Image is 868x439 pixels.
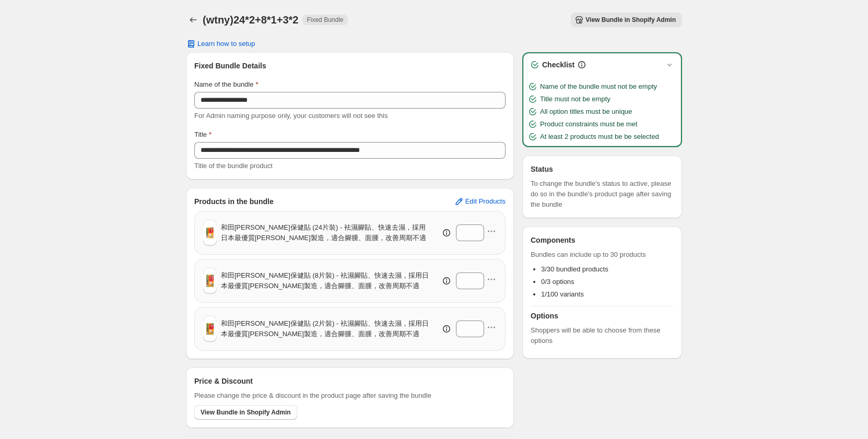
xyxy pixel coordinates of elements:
img: 和田唐辛子保健貼 (24片裝) - 袪濕腳貼、快速去濕，採用日本最優質孟宗竹製造，適合腳腫、面腫，改善周期不適 [203,226,217,240]
span: 和田[PERSON_NAME]保健貼 (2片裝) - 袪濕腳貼、快速去濕，採用日本最優質[PERSON_NAME]製造，適合腳腫、面腫，改善周期不適 [221,318,431,339]
span: Learn how to setup [197,40,255,48]
span: All option titles must be unique [540,106,632,117]
img: 和田唐辛子保健貼 (2片裝) - 袪濕腳貼、快速去濕，採用日本最優質孟宗竹製造，適合腳腫、面腫，改善周期不適 [203,322,217,336]
h3: Options [531,311,674,321]
span: Name of the bundle must not be empty [540,81,657,92]
h1: (wtny)24*2+8*1+3*2 [203,14,298,26]
span: Fixed Bundle [307,16,343,24]
span: Edit Products [465,197,506,206]
button: Edit Products [448,193,512,210]
span: Title must not be empty [540,94,611,104]
h3: Components [531,235,576,245]
img: 和田唐辛子保健貼 (8片裝) - 袪濕腳貼、快速去濕，採用日本最優質孟宗竹製造，適合腳腫、面腫，改善周期不適 [203,274,217,288]
h3: Fixed Bundle Details [194,61,506,71]
span: Title of the bundle product [194,162,273,170]
button: Back [186,13,201,27]
span: 和田[PERSON_NAME]保健貼 (24片裝) - 袪濕腳貼、快速去濕，採用日本最優質[PERSON_NAME]製造，適合腳腫、面腫，改善周期不適 [221,222,432,243]
h3: Price & Discount [194,376,253,386]
span: 0/3 options [541,278,574,286]
span: 3/30 bundled products [541,265,608,273]
span: For Admin naming purpose only, your customers will not see this [194,112,388,120]
h3: Status [531,164,674,174]
button: Learn how to setup [180,37,262,51]
span: 和田[PERSON_NAME]保健貼 (8片裝) - 袪濕腳貼、快速去濕，採用日本最優質[PERSON_NAME]製造，適合腳腫、面腫，改善周期不適 [221,270,431,291]
span: View Bundle in Shopify Admin [585,16,676,24]
button: View Bundle in Shopify Admin [194,405,297,420]
h3: Products in the bundle [194,196,274,207]
label: Name of the bundle [194,79,259,90]
span: 1/100 variants [541,290,584,298]
span: At least 2 products must be be selected [540,132,659,142]
span: Product constraints must be met [540,119,637,129]
label: Title [194,129,212,140]
span: Please change the price & discount in the product page after saving the bundle [194,390,431,401]
button: View Bundle in Shopify Admin [571,13,682,27]
span: Shoppers will be able to choose from these options [531,325,674,346]
span: View Bundle in Shopify Admin [201,408,291,417]
h3: Checklist [542,60,574,70]
span: To change the bundle's status to active, please do so in the bundle's product page after saving t... [531,179,674,210]
span: Bundles can include up to 30 products [531,250,674,260]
